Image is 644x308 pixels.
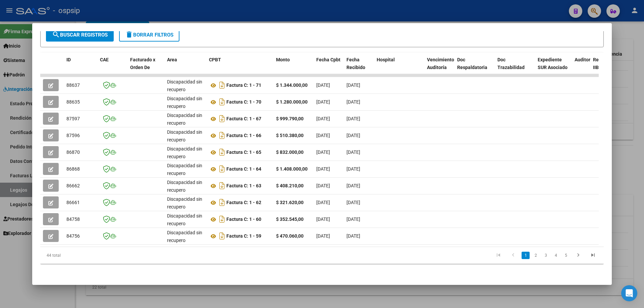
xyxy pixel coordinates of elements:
a: 3 [542,252,550,259]
span: [DATE] [316,149,330,155]
li: page 5 [561,250,571,261]
span: [DATE] [346,99,360,105]
strong: Factura C: 1 - 63 [226,183,261,189]
span: [DATE] [316,217,330,222]
a: go to previous page [507,252,520,259]
div: 44 total [40,247,152,264]
i: Descargar documento [218,147,226,158]
span: [DATE] [346,217,360,222]
i: Descargar documento [218,80,226,90]
div: Open Intercom Messenger [621,285,637,301]
button: Borrar Filtros [119,28,179,42]
span: 87597 [66,116,80,121]
span: 88635 [66,99,80,105]
a: 5 [562,252,570,259]
strong: $ 1.408.000,00 [276,166,308,172]
span: 84758 [66,217,80,222]
strong: Factura C: 1 - 59 [226,234,261,239]
span: Doc Trazabilidad [497,57,525,70]
span: Doc Respaldatoria [457,57,487,70]
strong: $ 510.380,00 [276,133,304,138]
span: Discapacidad sin recupero [167,146,202,159]
a: go to next page [572,252,585,259]
datatable-header-cell: Doc Respaldatoria [454,53,495,82]
span: [DATE] [346,133,360,138]
span: Discapacidad sin recupero [167,230,202,243]
span: CAE [100,57,109,62]
span: [DATE] [346,82,360,88]
strong: $ 352.545,00 [276,217,304,222]
i: Descargar documento [218,113,226,124]
mat-icon: search [52,30,60,39]
strong: $ 321.620,00 [276,200,304,205]
strong: $ 1.344.000,00 [276,82,308,88]
span: 87596 [66,133,80,138]
li: page 1 [521,250,531,261]
span: Discapacidad sin recupero [167,163,202,176]
span: Fecha Cpbt [316,57,340,62]
datatable-header-cell: Facturado x Orden De [127,53,164,82]
strong: $ 470.060,00 [276,233,304,239]
span: 86661 [66,200,80,205]
strong: Factura C: 1 - 62 [226,200,261,205]
i: Descargar documento [218,164,226,174]
a: go to first page [492,252,505,259]
i: Descargar documento [218,197,226,208]
span: 84756 [66,233,80,239]
strong: $ 832.000,00 [276,149,304,155]
span: [DATE] [346,233,360,239]
li: page 2 [531,250,541,261]
span: 86870 [66,149,80,155]
datatable-header-cell: Expediente SUR Asociado [535,53,572,82]
datatable-header-cell: CPBT [206,53,273,82]
span: Discapacidad sin recupero [167,129,202,142]
span: 86662 [66,183,80,188]
span: Expediente SUR Asociado [538,57,568,70]
span: Vencimiento Auditoría [427,57,454,70]
strong: $ 408.210,00 [276,183,304,188]
datatable-header-cell: Area [164,53,206,82]
i: Descargar documento [218,97,226,107]
span: [DATE] [316,166,330,172]
span: Retencion IIBB [593,57,615,70]
span: Monto [276,57,290,62]
span: Discapacidad sin recupero [167,180,202,193]
span: Discapacidad sin recupero [167,113,202,126]
span: Facturado x Orden De [130,57,155,70]
span: 88637 [66,82,80,88]
span: [DATE] [316,116,330,121]
li: page 3 [541,250,551,261]
datatable-header-cell: Auditoria [572,53,590,82]
strong: Factura C: 1 - 67 [226,116,261,122]
span: Discapacidad sin recupero [167,196,202,209]
span: ID [66,57,71,62]
span: [DATE] [346,183,360,188]
span: 86868 [66,166,80,172]
datatable-header-cell: Doc Trazabilidad [495,53,535,82]
a: go to last page [587,252,599,259]
span: CPBT [209,57,221,62]
strong: Factura C: 1 - 60 [226,217,261,222]
strong: $ 999.790,00 [276,116,304,121]
span: [DATE] [316,133,330,138]
datatable-header-cell: Vencimiento Auditoría [424,53,454,82]
span: [DATE] [346,200,360,205]
i: Descargar documento [218,130,226,141]
span: Fecha Recibido [346,57,365,70]
span: [DATE] [316,183,330,188]
span: [DATE] [316,233,330,239]
datatable-header-cell: Fecha Recibido [344,53,374,82]
strong: Factura C: 1 - 64 [226,167,261,172]
span: [DATE] [346,166,360,172]
i: Descargar documento [218,214,226,225]
span: [DATE] [316,82,330,88]
i: Descargar documento [218,180,226,191]
i: Descargar documento [218,231,226,241]
mat-icon: delete [125,30,133,39]
li: page 4 [551,250,561,261]
a: 1 [522,252,530,259]
strong: Factura C: 1 - 66 [226,133,261,138]
span: [DATE] [346,116,360,121]
span: [DATE] [346,149,360,155]
span: [DATE] [316,200,330,205]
